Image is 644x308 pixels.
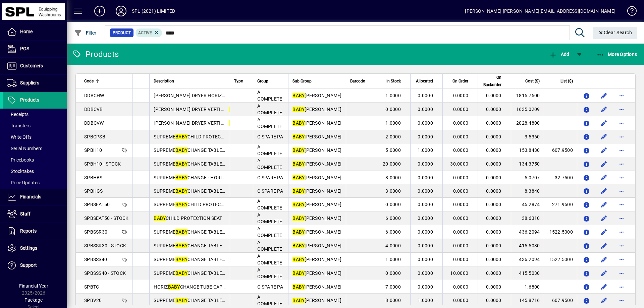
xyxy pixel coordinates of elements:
span: Home [20,29,33,34]
span: 0.0000 [453,243,469,248]
em: BABY [292,270,305,276]
span: 0.0000 [453,93,469,98]
em: BABY [292,161,305,167]
span: SPBSSR30 - STOCK [84,243,126,248]
span: SUPREME CHANGE - HORIZONTAL BELT SET [154,175,261,180]
span: 10.0000 [450,270,468,276]
button: More options [616,199,627,210]
div: Allocated [415,77,439,85]
span: 0.0000 [418,202,433,207]
span: 0.0000 [418,134,433,139]
span: 0.0000 [486,93,501,98]
span: [PERSON_NAME] DRYER VERTICAL CHANGE TABLE - BLACK [154,107,295,112]
button: Edit [599,254,609,265]
span: Settings [20,245,37,251]
button: More options [616,213,627,224]
div: Code [84,77,128,85]
button: More options [616,254,627,265]
td: 145.8716 [511,294,544,307]
span: 0.0000 [385,107,401,112]
span: Reports [20,228,37,234]
span: 0.0000 [453,229,469,235]
button: Edit [599,104,609,115]
span: Suppliers [20,80,39,85]
span: Financials [20,194,41,199]
em: BABY [292,257,305,262]
span: [PERSON_NAME] DRYER HORIZONTAL CHANGE TABLE - WHITE [154,93,302,98]
em: BABY [175,270,187,276]
span: Customers [20,63,43,68]
a: Receipts [3,109,67,120]
span: 0.0000 [418,215,433,221]
button: Edit [599,199,609,210]
span: 0.0000 [486,161,501,167]
span: [PERSON_NAME] [292,120,341,126]
button: More options [616,172,627,183]
div: Type [234,77,249,85]
span: 4.0000 [385,243,401,248]
em: BABY [154,215,166,221]
span: In Stock [386,77,401,85]
a: Knowledge Base [622,1,636,23]
span: [PERSON_NAME] [292,107,341,112]
span: 1.0000 [385,120,401,126]
td: 38.6310 [511,211,544,225]
span: A COMPLETE [257,240,282,252]
span: 0.0000 [418,284,433,290]
span: Clear Search [598,30,632,35]
button: More options [616,159,627,169]
span: 1.0000 [418,147,433,153]
span: 1.0000 [418,298,433,303]
span: SUPREME CHANGE TABLE - S/S RECESSED [154,243,258,248]
em: BABY [175,147,187,153]
span: CHILD PROTECTION SEAT [154,215,222,221]
span: 30.0000 [450,161,468,167]
span: 0.0000 [486,147,501,153]
span: 0.0000 [486,298,501,303]
span: 0.0000 [453,284,469,290]
span: 0.0000 [486,107,501,112]
em: BABY [292,298,305,303]
span: Staff [20,211,31,217]
button: Edit [599,159,609,169]
span: SPBHGS [84,188,103,194]
span: [PERSON_NAME] [292,188,341,194]
a: Settings [3,240,67,257]
span: SPBSSS40 - STOCK [84,270,126,276]
span: A COMPLETE [257,212,282,224]
span: [PERSON_NAME] [292,243,341,248]
em: BABY [292,175,305,180]
button: More options [616,240,627,251]
span: 0.0000 [418,175,433,180]
td: 32.7500 [544,171,577,184]
button: Edit [599,227,609,237]
em: BABY [175,134,187,139]
button: More Options [595,48,639,60]
a: Home [3,23,67,40]
span: [PERSON_NAME] [292,175,341,180]
button: Edit [599,172,609,183]
span: [PERSON_NAME] [292,270,341,276]
span: SPBSEAT50 [84,202,110,207]
span: Barcode [350,77,365,85]
em: BABY [292,93,305,98]
span: 0.0000 [418,107,433,112]
button: More options [616,90,627,101]
span: 0.0000 [453,202,469,207]
em: BABY [175,188,187,194]
span: [PERSON_NAME] [292,298,341,303]
td: 415.5030 [511,239,544,253]
span: A COMPLETE [257,103,282,115]
span: Stocktakes [7,169,34,174]
a: Transfers [3,120,67,131]
button: More options [616,295,627,306]
span: 6.0000 [385,215,401,221]
button: Edit [599,145,609,156]
span: SUPREME CHANGE TABLE - S/S RECESSED [154,229,258,235]
div: Barcode [350,77,371,85]
em: BABY [292,243,305,248]
em: BABY [292,215,305,221]
span: 0.0000 [385,270,401,276]
span: C SPARE PA [257,188,283,194]
span: 0.0000 [486,215,501,221]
